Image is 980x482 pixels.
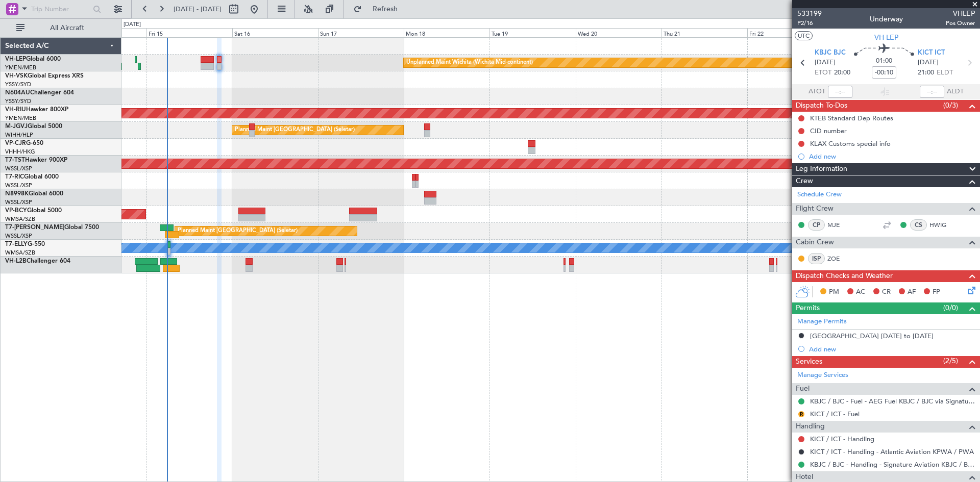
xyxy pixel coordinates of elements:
[810,114,893,122] div: KTEB Standard Dep Routes
[810,435,874,443] a: KICT / ICT - Handling
[797,8,822,19] span: 533199
[796,203,834,215] span: Flight Crew
[5,208,62,214] a: VP-BCYGlobal 5000
[937,68,953,78] span: ELDT
[5,215,35,223] a: WMSA/SZB
[5,114,36,122] a: YMEN/MEB
[810,139,891,148] div: KLAX Customs special info
[797,19,822,28] span: P2/16
[947,87,964,97] span: ALDT
[797,370,848,380] a: Manage Services
[576,28,661,37] div: Wed 20
[5,191,29,197] span: N8998K
[5,232,32,240] a: WSSL/XSP
[797,190,842,200] a: Schedule Crew
[5,81,31,88] a: YSSY/SYD
[364,6,407,13] span: Refresh
[11,20,111,36] button: All Aircraft
[810,126,847,135] div: CID number
[5,249,35,257] a: WMSA/SZB
[5,140,26,146] span: VP-CJR
[809,345,975,353] div: Add new
[796,270,893,282] span: Dispatch Checks and Weather
[5,157,25,163] span: T7-TST
[946,8,975,19] span: VHLEP
[5,90,74,96] a: N604AUChallenger 604
[943,100,958,111] span: (0/3)
[31,2,90,17] input: Trip Number
[943,356,958,366] span: (2/5)
[5,123,62,130] a: M-JGVJGlobal 5000
[5,56,61,62] a: VH-LEPGlobal 6000
[27,24,108,32] span: All Aircraft
[5,107,68,113] a: VH-RIUHawker 800XP
[5,64,36,71] a: YMEN/MEB
[808,87,825,97] span: ATOT
[834,68,850,78] span: 20:00
[882,287,891,297] span: CR
[796,383,810,395] span: Fuel
[5,174,24,180] span: T7-RIC
[5,241,28,247] span: T7-ELLY
[178,223,298,239] div: Planned Maint [GEOGRAPHIC_DATA] (Seletar)
[815,58,836,68] span: [DATE]
[870,14,903,24] div: Underway
[796,302,820,314] span: Permits
[5,258,70,264] a: VH-L2BChallenger 604
[5,191,63,197] a: N8998KGlobal 6000
[797,317,847,327] a: Manage Permits
[810,410,860,418] a: KICT / ICT - Fuel
[5,208,27,214] span: VP-BCY
[5,241,45,247] a: T7-ELLYG-550
[856,287,865,297] span: AC
[810,460,975,469] a: KBJC / BJC - Handling - Signature Aviation KBJC / BJC
[943,302,958,313] span: (0/0)
[796,100,847,112] span: Dispatch To-Dos
[124,20,141,29] div: [DATE]
[910,219,927,231] div: CS
[810,332,934,340] div: [GEOGRAPHIC_DATA] [DATE] to [DATE]
[810,397,975,405] a: KBJC / BJC - Fuel - AEG Fuel KBJC / BJC via Signature (EJ Asia Only)
[5,174,59,180] a: T7-RICGlobal 6000
[796,421,825,433] span: Handling
[5,140,43,146] a: VP-CJRG-650
[809,152,975,161] div: Add new
[827,254,850,263] a: ZOE
[795,31,813,40] button: UTC
[5,224,99,231] a: T7-[PERSON_NAME]Global 7500
[5,56,26,62] span: VH-LEP
[349,1,410,17] button: Refresh
[5,165,32,172] a: WSSL/XSP
[5,148,35,156] a: VHHH/HKG
[918,68,934,78] span: 21:00
[918,48,945,58] span: KICT ICT
[5,73,28,79] span: VH-VSK
[815,48,846,58] span: KBJC BJC
[5,157,67,163] a: T7-TSTHawker 900XP
[5,258,27,264] span: VH-L2B
[827,220,850,230] a: MJE
[5,90,30,96] span: N604AU
[5,182,32,189] a: WSSL/XSP
[232,28,318,37] div: Sat 16
[318,28,404,37] div: Sun 17
[796,356,822,368] span: Services
[876,56,892,66] span: 01:00
[918,58,939,68] span: [DATE]
[933,287,940,297] span: FP
[5,131,33,139] a: WIHH/HLP
[5,224,64,231] span: T7-[PERSON_NAME]
[5,107,26,113] span: VH-RIU
[828,86,852,98] input: --:--
[929,220,952,230] a: HWIG
[874,32,898,43] span: VH-LEP
[404,28,489,37] div: Mon 18
[908,287,916,297] span: AF
[5,123,28,130] span: M-JGVJ
[5,97,31,105] a: YSSY/SYD
[810,447,974,456] a: KICT / ICT - Handling - Atlantic Aviation KPWA / PWA
[406,55,533,70] div: Unplanned Maint Wichita (Wichita Mid-continent)
[5,73,84,79] a: VH-VSKGlobal Express XRS
[808,253,825,264] div: ISP
[146,28,232,37] div: Fri 15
